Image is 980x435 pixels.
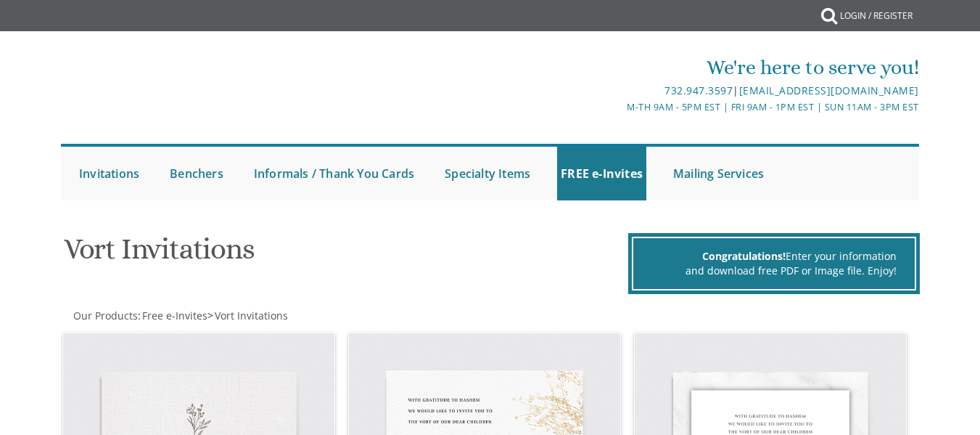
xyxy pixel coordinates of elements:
a: Benchers [166,147,227,200]
a: Invitations [75,147,143,200]
a: 732.947.3597 [664,84,733,97]
h1: Vort Invitations [64,233,625,276]
a: Free e-Invites [141,309,207,322]
span: Vort Invitations [215,309,288,322]
a: Our Products [72,309,138,322]
div: M-Th 9am - 5pm EST | Fri 9am - 1pm EST | Sun 11am - 3pm EST [347,99,919,115]
div: and download free PDF or Image file. Enjoy! [651,264,897,278]
a: FREE e-Invites [557,147,646,200]
div: Enter your information [651,249,897,264]
a: Vort Invitations [213,309,288,322]
span: Congratulations! [702,249,786,263]
div: : [61,309,490,323]
a: Mailing Services [670,147,767,200]
a: Specialty Items [441,147,534,200]
a: Informals / Thank You Cards [250,147,418,200]
a: [EMAIL_ADDRESS][DOMAIN_NAME] [739,84,919,97]
span: Free e-Invites [142,309,207,322]
div: We're here to serve you! [347,53,919,82]
span: > [207,309,288,322]
div: | [347,82,919,99]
